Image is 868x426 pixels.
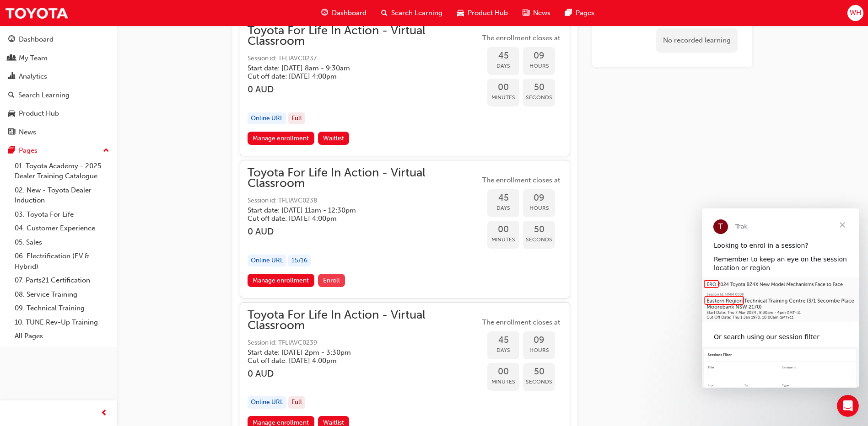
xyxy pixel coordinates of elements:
span: Days [487,61,519,71]
span: pages-icon [8,147,15,155]
div: No recorded learning [656,28,738,53]
span: search-icon [8,91,15,100]
div: Product Hub [19,108,59,119]
button: Toyota For Life In Action - Virtual ClassroomSession id: TFLIAVC0237Start date: [DATE] 8am - 9:30... [248,26,562,149]
a: 03. Toyota For Life [11,208,113,222]
a: 09. Technical Training [11,301,113,315]
a: All Pages [11,329,113,343]
span: Toyota For Life In Action - Virtual Classroom [248,26,480,46]
div: Search Learning [18,90,70,101]
h5: Start date: [DATE] 8am - 9:30am [248,64,465,72]
span: 00 [487,224,519,235]
span: Enroll [323,277,340,284]
span: Session id: TFLIAVC0239 [248,338,480,348]
span: Days [487,203,519,213]
span: car-icon [457,7,464,19]
iframe: Intercom live chat message [702,208,859,388]
span: Hours [523,203,555,213]
a: Manage enrollment [248,274,314,287]
span: Hours [523,61,555,71]
div: My Team [19,53,48,64]
img: Trak [5,3,69,23]
button: Enroll [318,274,345,287]
span: 50 [523,224,555,235]
span: Toyota For Life In Action - Virtual Classroom [248,310,480,330]
span: Seconds [523,92,555,103]
span: Seconds [523,234,555,245]
span: The enrollment closes at [480,317,562,328]
span: News [533,8,550,18]
span: 45 [487,335,519,346]
span: Pages [576,8,594,18]
a: Product Hub [4,105,113,122]
div: 15 / 16 [288,255,311,267]
a: My Team [4,50,113,67]
a: search-iconSearch Learning [374,4,450,22]
a: 06. Electrification (EV & Hybrid) [11,249,113,273]
span: Dashboard [332,8,367,18]
span: The enrollment closes at [480,33,562,43]
div: Analytics [19,71,47,82]
span: Toyota For Life In Action - Virtual Classroom [248,168,480,188]
span: Waitlist [323,134,344,142]
a: Dashboard [4,31,113,48]
a: News [4,124,113,141]
h5: Start date: [DATE] 11am - 12:30pm [248,206,465,214]
div: Full [288,112,305,125]
div: Online URL [248,396,286,409]
button: Pages [4,142,113,159]
span: Seconds [523,377,555,387]
span: people-icon [8,54,15,63]
span: 00 [487,367,519,377]
h3: 0 AUD [248,84,480,95]
a: 07. Parts21 Certification [11,273,113,288]
div: Dashboard [19,34,54,45]
span: up-icon [103,145,109,157]
h5: Cut off date: [DATE] 4:00pm [248,72,465,80]
span: 50 [523,82,555,93]
a: 10. TUNE Rev-Up Training [11,315,113,330]
button: Waitlist [318,132,350,145]
h5: Cut off date: [DATE] 4:00pm [248,357,465,365]
span: prev-icon [101,408,108,419]
h3: 0 AUD [248,368,480,379]
span: 50 [523,367,555,377]
span: 45 [487,193,519,203]
span: Minutes [487,377,519,387]
span: Minutes [487,234,519,245]
span: Product Hub [468,8,508,18]
span: 45 [487,51,519,61]
a: 08. Service Training [11,288,113,302]
div: Online URL [248,255,286,267]
span: The enrollment closes at [480,175,562,186]
a: Manage enrollment [248,132,314,145]
h3: 0 AUD [248,226,480,237]
span: Minutes [487,92,519,103]
a: Search Learning [4,87,113,104]
span: 09 [523,193,555,203]
a: guage-iconDashboard [314,4,374,22]
a: news-iconNews [515,4,558,22]
span: Hours [523,345,555,356]
span: Session id: TFLIAVC0238 [248,196,480,206]
div: Pages [19,145,38,156]
span: news-icon [8,128,15,137]
iframe: Intercom live chat [837,395,859,417]
span: 00 [487,82,519,93]
a: Analytics [4,68,113,85]
span: pages-icon [565,7,572,19]
span: Search Learning [391,8,442,18]
div: Online URL [248,112,286,125]
h5: Start date: [DATE] 2pm - 3:30pm [248,348,465,357]
button: WH [847,5,863,21]
a: 04. Customer Experience [11,221,113,235]
span: Days [487,345,519,356]
span: search-icon [381,7,388,19]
